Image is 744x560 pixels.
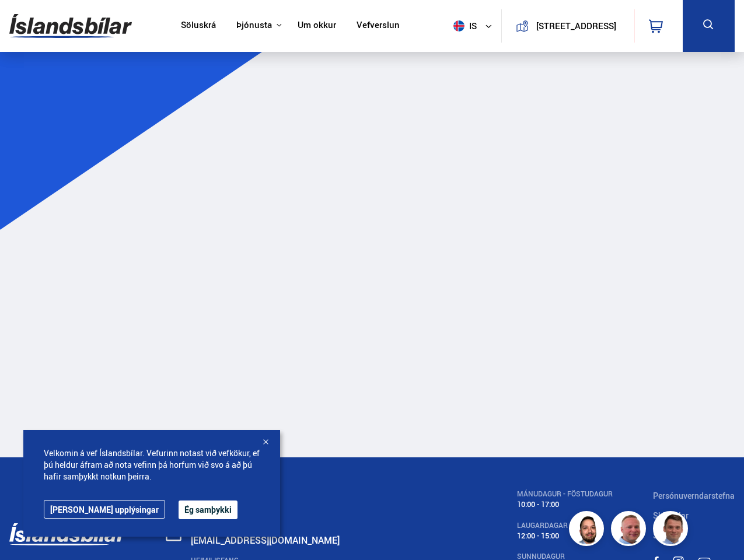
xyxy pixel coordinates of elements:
button: [STREET_ADDRESS] [533,21,619,31]
img: siFngHWaQ9KaOqBr.png [613,513,648,548]
div: 12:00 - 15:00 [517,531,613,540]
a: Um okkur [298,20,336,32]
div: MÁNUDAGUR - FÖSTUDAGUR [517,490,613,498]
button: Ég samþykki [179,501,237,519]
a: [STREET_ADDRESS] [508,9,627,43]
a: Skilmalar [653,510,689,521]
span: Velkomin á vef Íslandsbílar. Vefurinn notast við vefkökur, ef þú heldur áfram að nota vefinn þá h... [44,447,260,482]
button: Þjónusta [236,20,272,31]
img: svg+xml;base64,PHN2ZyB4bWxucz0iaHR0cDovL3d3dy53My5vcmcvMjAwMC9zdmciIHdpZHRoPSI1MTIiIGhlaWdodD0iNT... [453,20,464,32]
a: Söluskrá [181,20,216,32]
div: SÍMI [191,490,476,498]
div: LAUGARDAGAR [517,521,613,530]
img: G0Ugv5HjCgRt.svg [9,7,132,45]
a: [PERSON_NAME] upplýsingar [44,500,165,519]
a: Vefverslun [357,20,400,32]
img: nhp88E3Fdnt1Opn2.png [571,513,606,548]
button: Opna LiveChat spjallviðmót [9,5,44,40]
a: [EMAIL_ADDRESS][DOMAIN_NAME] [191,534,340,547]
button: is [449,9,501,43]
div: SENDA SKILABOÐ [191,523,476,531]
div: 10:00 - 17:00 [517,500,613,509]
a: Persónuverndarstefna [653,490,735,501]
img: FbJEzSuNWCJXmdc-.webp [655,513,690,548]
span: is [449,20,478,32]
